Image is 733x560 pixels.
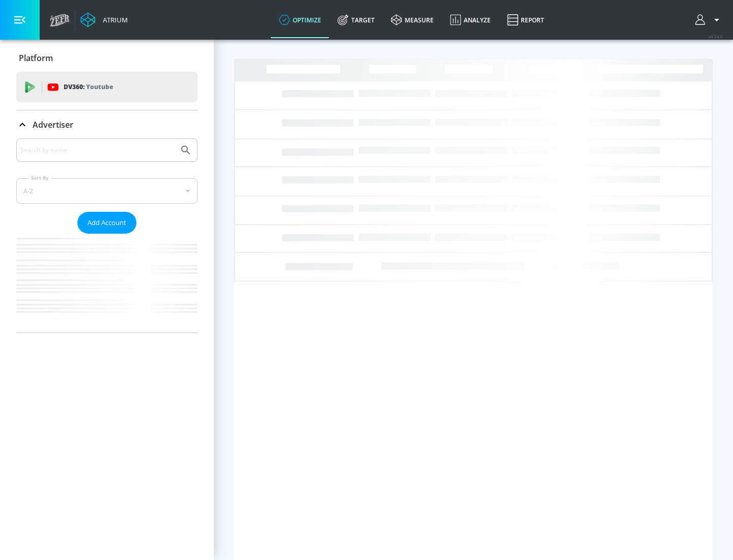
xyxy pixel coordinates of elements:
a: measure [383,2,442,38]
nav: list of Advertiser [16,234,198,332]
p: Advertiser [33,119,73,130]
span: Add Account [88,217,126,229]
div: A-Z [16,178,198,204]
a: optimize [271,2,329,38]
input: Search by name [20,144,175,157]
label: Sort By [29,175,51,181]
span: v 4.24.0 [709,34,723,39]
button: Add Account [77,212,136,234]
div: DV360: Youtube [16,72,198,102]
a: Atrium [80,12,128,27]
div: Advertiser [16,110,198,139]
div: Atrium [99,15,128,24]
div: Advertiser [16,138,198,332]
div: Platform [16,44,198,72]
p: Youtube [86,81,113,92]
a: Analyze [442,2,499,38]
a: Target [329,2,383,38]
a: Report [499,2,552,38]
p: DV360: [64,81,113,93]
p: Platform [19,52,53,64]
